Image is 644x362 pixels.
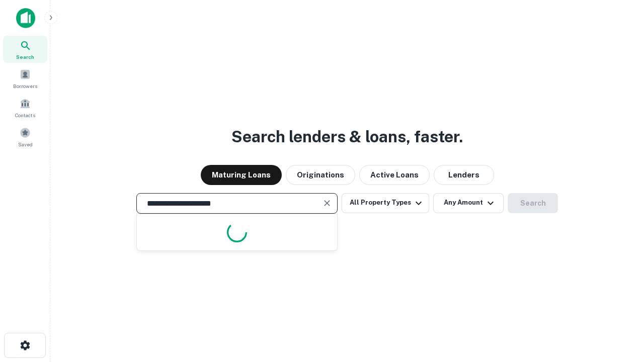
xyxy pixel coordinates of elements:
[320,196,334,210] button: Clear
[231,125,463,149] h3: Search lenders & loans, faster.
[342,193,429,213] button: All Property Types
[3,36,47,63] a: Search
[434,165,494,185] button: Lenders
[13,82,37,90] span: Borrowers
[16,8,35,28] img: capitalize-icon.png
[286,165,355,185] button: Originations
[3,123,47,150] a: Saved
[16,53,34,61] span: Search
[359,165,430,185] button: Active Loans
[18,140,33,148] span: Saved
[433,193,504,213] button: Any Amount
[594,282,644,330] iframe: Chat Widget
[201,165,282,185] button: Maturing Loans
[3,94,47,121] a: Contacts
[15,111,35,119] span: Contacts
[3,65,47,92] a: Borrowers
